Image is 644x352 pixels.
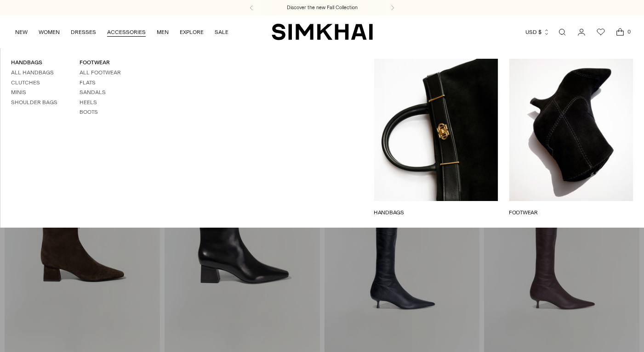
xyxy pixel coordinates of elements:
a: Open search modal [553,23,571,41]
a: SIMKHAI [272,23,373,41]
a: WOMEN [39,22,60,42]
a: Open cart modal [611,23,629,41]
a: Discover the new Fall Collection [287,4,358,11]
button: USD $ [525,22,550,42]
a: NEW [15,22,28,42]
a: Go to the account page [572,23,591,41]
a: MEN [157,22,169,42]
a: SALE [215,22,228,42]
a: Wishlist [592,23,610,41]
a: DRESSES [71,22,96,42]
span: 0 [625,28,633,36]
a: EXPLORE [180,22,204,42]
a: ACCESSORIES [107,22,146,42]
